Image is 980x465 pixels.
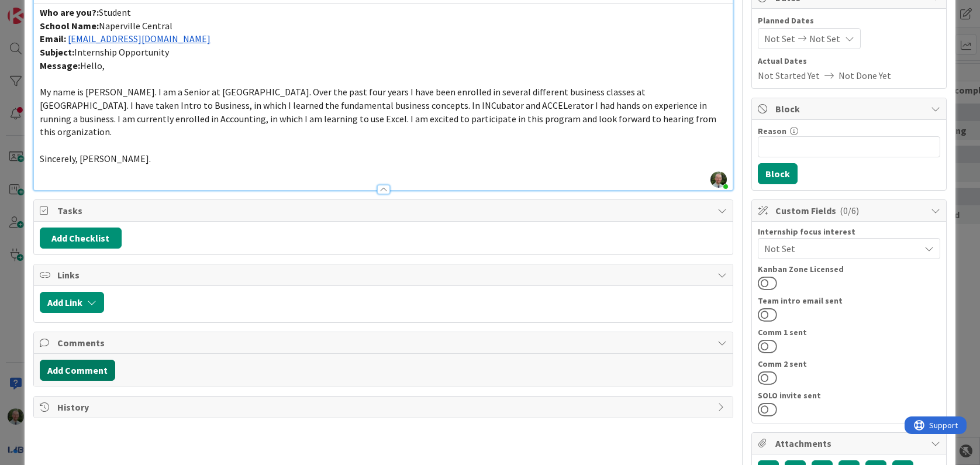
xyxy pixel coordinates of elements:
span: Attachments [775,436,925,450]
span: Not Started Yet [758,68,820,82]
strong: School Name: [40,20,99,32]
div: Comm 1 sent [758,328,940,336]
img: DErBe1nYp22Nc7X2OmXnSLILre0GZJMB.jpg [710,171,727,188]
span: Tasks [57,204,712,218]
span: Not Done Yet [838,68,891,82]
span: Hello, [80,60,105,71]
span: My name is [PERSON_NAME]. I am a Senior at [GEOGRAPHIC_DATA]. Over the past four years I have bee... [40,86,718,137]
span: Sincerely, [PERSON_NAME]. [40,153,151,164]
span: Naperville Central [99,20,172,32]
span: Actual Dates [758,55,940,67]
button: Add Comment [40,360,115,381]
span: Not Set [764,32,795,46]
span: Not Set [764,242,920,256]
div: Comm 2 sent [758,360,940,368]
span: Custom Fields [775,204,925,218]
strong: Subject: [40,46,74,58]
div: Kanban Zone Licensed [758,265,940,273]
label: Reason [758,126,786,136]
span: Support [25,2,53,16]
button: Add Link [40,292,104,313]
span: Not Set [809,32,840,46]
span: Student [99,6,131,18]
button: Block [758,163,798,184]
strong: Email: [40,33,66,44]
a: [EMAIL_ADDRESS][DOMAIN_NAME] [68,33,211,44]
span: Block [775,102,925,116]
span: Planned Dates [758,15,940,27]
span: History [57,400,712,414]
span: Links [57,268,712,282]
div: Team intro email sent [758,297,940,305]
strong: Who are you?: [40,6,99,18]
span: ( 0/6 ) [840,205,859,216]
span: Internship Opportunity [74,46,169,58]
div: Internship focus interest [758,228,940,236]
strong: Message: [40,60,80,71]
button: Add Checklist [40,228,122,249]
span: Comments [57,336,712,350]
div: SOLO invite sent [758,391,940,399]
